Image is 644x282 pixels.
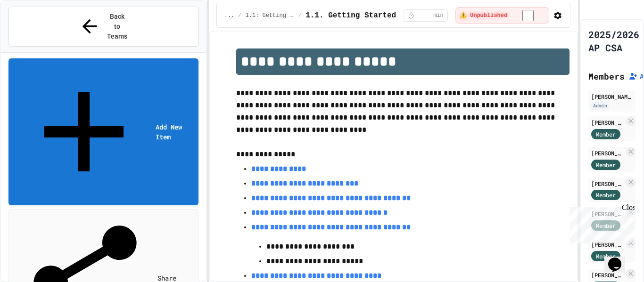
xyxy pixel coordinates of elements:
[591,271,624,279] div: [PERSON_NAME]
[591,179,624,188] div: [PERSON_NAME]
[224,12,235,19] span: ...
[588,28,639,54] h1: 2025/2026 AP CSA
[596,161,616,169] span: Member
[433,12,444,19] span: min
[106,12,128,41] span: Back to Teams
[8,58,198,205] a: Add New Item
[591,102,609,110] div: Admin
[591,92,633,101] div: [PERSON_NAME]
[596,252,616,260] span: Member
[604,244,635,273] iframe: chat widget
[511,10,545,21] input: publish toggle
[591,240,624,249] div: [PERSON_NAME]
[305,10,396,21] span: 1.1. Getting Started
[591,118,624,127] div: [PERSON_NAME]
[588,70,625,83] h2: Members
[245,12,294,19] span: 1.1: Getting Started
[459,12,507,19] span: ⚠️ Unpublished
[238,12,241,19] span: /
[566,203,635,243] iframe: chat widget
[591,149,624,157] div: [PERSON_NAME]
[455,7,550,24] div: ⚠️ Students cannot see this content! Click the toggle to publish it and make it visible to your c...
[8,7,198,47] button: Back to Teams
[4,4,65,60] div: Chat with us now!Close
[596,130,616,138] span: Member
[298,12,302,19] span: /
[596,191,616,199] span: Member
